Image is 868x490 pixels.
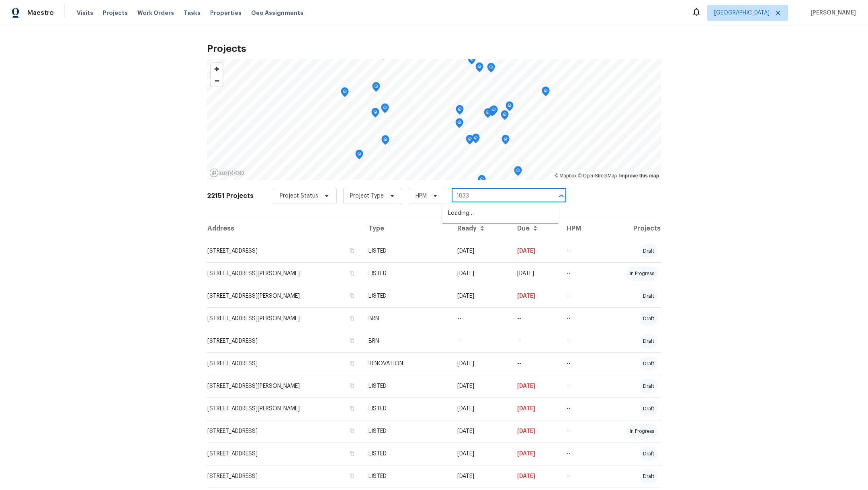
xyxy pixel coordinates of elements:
td: [DATE] [511,443,561,465]
div: Map marker [455,118,463,131]
button: Copy Address [348,315,356,322]
div: draft [640,289,657,303]
td: LISTED [362,262,451,285]
div: draft [640,311,657,326]
td: LISTED [362,420,451,443]
div: draft [640,379,657,393]
td: [STREET_ADDRESS] [207,443,362,465]
h2: Projects [207,45,661,53]
td: [DATE] [451,397,511,420]
td: LISTED [362,397,451,420]
td: [DATE] [451,443,511,465]
td: -- [560,240,600,262]
div: draft [640,244,657,258]
td: -- [451,307,511,330]
div: Map marker [381,103,389,116]
div: Map marker [514,166,522,179]
td: LISTED [362,465,451,488]
th: Due [511,217,561,240]
div: Map marker [478,175,486,187]
div: Map marker [372,82,380,95]
span: Work Orders [137,9,174,17]
div: Map marker [371,108,379,120]
td: -- [560,262,600,285]
div: draft [640,356,657,371]
td: -- [560,285,600,307]
td: [DATE] [451,375,511,397]
div: Map marker [355,150,363,162]
th: Type [362,217,451,240]
td: [DATE] [451,352,511,375]
div: Map marker [488,107,496,119]
th: Ready [451,217,511,240]
span: Maestro [27,9,54,17]
button: Copy Address [348,450,356,457]
td: -- [560,397,600,420]
td: [DATE] [451,420,511,443]
td: LISTED [362,240,451,262]
span: Geo Assignments [251,9,303,17]
button: Zoom out [211,75,223,86]
button: Copy Address [348,270,356,277]
div: Map marker [501,110,509,123]
div: Map marker [341,87,349,100]
td: LISTED [362,443,451,465]
td: [STREET_ADDRESS][PERSON_NAME] [207,307,362,330]
span: Projects [103,9,128,17]
div: Map marker [466,135,474,147]
td: RENOVATION [362,352,451,375]
a: Mapbox [555,173,577,179]
div: draft [640,334,657,348]
td: [STREET_ADDRESS] [207,465,362,488]
span: Visits [77,9,93,17]
div: Map marker [542,86,550,99]
button: Zoom in [211,63,223,75]
td: [DATE] [511,465,561,488]
a: Mapbox homepage [209,168,245,177]
canvas: Map [207,59,661,180]
td: BRN [362,330,451,352]
td: -- [560,443,600,465]
td: -- [560,330,600,352]
div: in progress [626,424,657,439]
a: OpenStreetMap [578,173,617,179]
td: [STREET_ADDRESS] [207,240,362,262]
th: HPM [560,217,600,240]
h2: 22151 Projects [207,192,254,200]
td: [DATE] [451,465,511,488]
div: Loading… [442,204,559,223]
td: -- [560,307,600,330]
span: [PERSON_NAME] [807,9,856,17]
div: Map marker [468,55,476,67]
div: Map marker [456,105,464,117]
div: Map marker [487,63,495,75]
td: LISTED [362,375,451,397]
div: Map marker [506,101,514,114]
td: [STREET_ADDRESS] [207,352,362,375]
td: [DATE] [451,240,511,262]
td: [STREET_ADDRESS][PERSON_NAME] [207,375,362,397]
td: [STREET_ADDRESS][PERSON_NAME] [207,397,362,420]
td: [DATE] [511,375,561,397]
div: Map marker [475,62,483,75]
td: [DATE] [511,285,561,307]
input: Search projects [452,190,544,202]
div: Map marker [502,135,510,147]
td: LISTED [362,285,451,307]
div: Map marker [381,135,389,148]
span: Tasks [184,10,201,16]
div: Map marker [472,134,480,146]
td: [DATE] [451,285,511,307]
td: [STREET_ADDRESS][PERSON_NAME] [207,262,362,285]
div: in progress [626,266,657,281]
div: draft [640,401,657,416]
td: [DATE] [511,397,561,420]
span: HPM [416,192,427,200]
button: Copy Address [348,247,356,254]
td: -- [560,420,600,443]
button: Close [556,190,567,202]
a: Improve this map [619,173,659,179]
td: [DATE] [511,262,561,285]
